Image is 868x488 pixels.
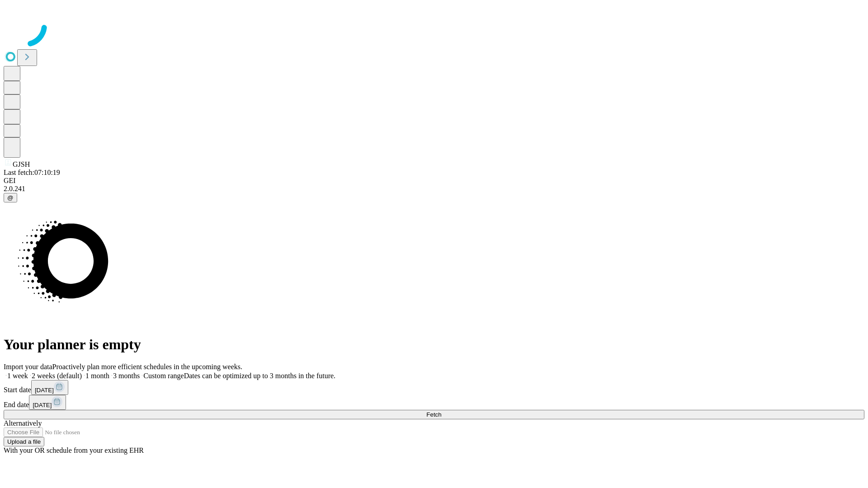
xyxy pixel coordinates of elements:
[32,372,82,380] span: 2 weeks (default)
[4,193,17,202] button: @
[85,372,109,380] span: 1 month
[4,177,864,185] div: GEI
[7,372,28,380] span: 1 week
[4,169,60,176] span: Last fetch: 07:10:19
[113,372,140,380] span: 3 months
[4,336,864,353] h1: Your planner is empty
[426,411,441,418] span: Fetch
[33,402,52,408] span: [DATE]
[7,194,14,201] span: @
[4,419,42,427] span: Alternatively
[143,372,184,380] span: Custom range
[4,363,52,371] span: Import your data
[4,437,44,446] button: Upload a file
[4,380,864,395] div: Start date
[52,363,242,371] span: Proactively plan more efficient schedules in the upcoming weeks.
[4,395,864,410] div: End date
[184,372,335,380] span: Dates can be optimized up to 3 months in the future.
[13,160,30,168] span: GJSH
[29,395,66,410] button: [DATE]
[4,446,144,454] span: With your OR schedule from your existing EHR
[4,410,864,419] button: Fetch
[4,185,864,193] div: 2.0.241
[35,387,54,394] span: [DATE]
[31,380,68,395] button: [DATE]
